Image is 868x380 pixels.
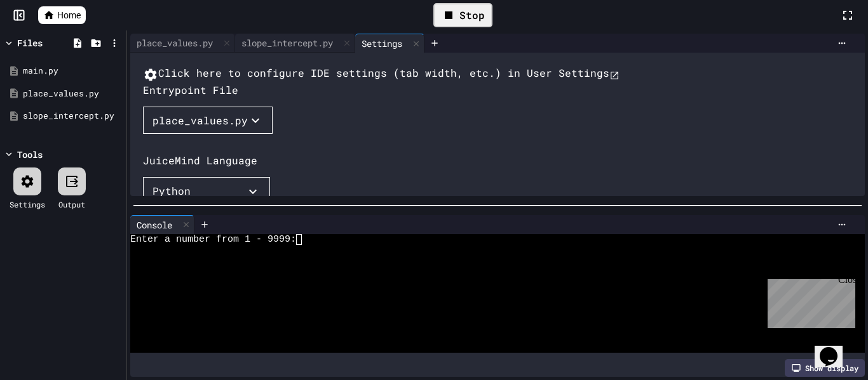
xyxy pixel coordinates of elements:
div: slope_intercept.py [235,36,339,49]
iframe: chat widget [763,274,855,328]
button: Python [143,177,270,205]
div: slope_intercept.py [235,34,355,53]
button: Click here to configure IDE settings (tab width, etc.) in User Settings [143,65,620,82]
span: Home [57,9,81,22]
div: Entrypoint File [143,82,238,98]
span: Enter a number from 1 - 9999: [130,234,296,245]
div: Chat with us now!Close [5,5,88,81]
div: Settings [10,199,45,210]
div: Settings [355,34,424,53]
div: Tools [17,148,43,161]
div: Output [58,199,85,210]
div: place_values.py [153,113,248,128]
div: Console [130,215,194,234]
div: place_values.py [23,88,122,100]
div: main.py [23,65,122,77]
div: Console [130,218,179,232]
div: slope_intercept.py [23,110,122,122]
div: Settings [355,37,409,50]
div: place_values.py [130,34,235,53]
div: place_values.py [130,36,219,49]
button: place_values.py [143,107,273,134]
div: Stop [433,3,492,27]
div: Files [17,36,43,49]
div: JuiceMind Language [143,153,257,168]
iframe: chat widget [815,329,855,367]
div: Show display [785,359,865,377]
a: Home [38,6,86,24]
div: Python [153,183,191,199]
